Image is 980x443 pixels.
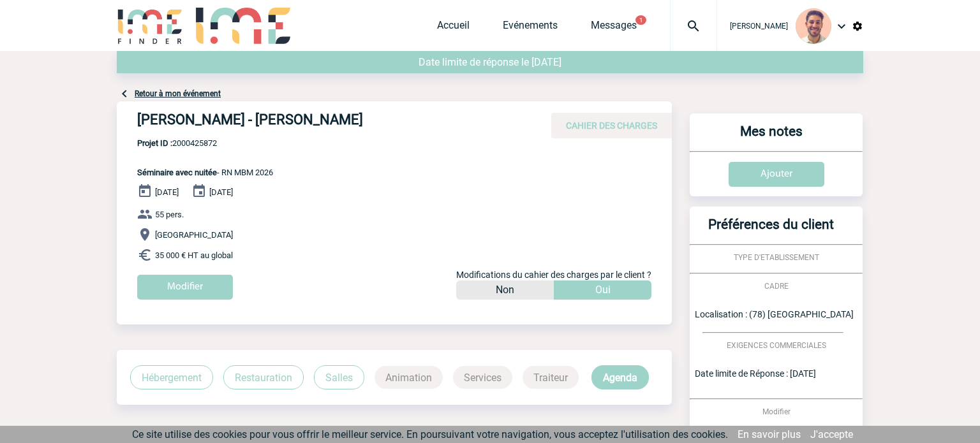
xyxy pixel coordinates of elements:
[209,187,233,197] span: [DATE]
[734,253,819,262] span: TYPE D'ETABLISSEMENT
[137,168,273,177] span: - RN MBM 2026
[314,365,364,389] p: Salles
[137,138,273,148] span: 2000425872
[117,8,183,44] img: IME-Finder
[730,22,788,31] span: [PERSON_NAME]
[635,15,646,25] button: 1
[453,366,512,389] p: Services
[223,365,304,389] p: Restauration
[155,210,184,219] span: 55 pers.
[796,8,831,44] img: 132114-0.jpg
[419,56,561,68] span: Date limite de réponse le [DATE]
[566,120,657,131] span: CAHIER DES CHARGES
[764,282,789,291] span: CADRE
[137,275,233,300] input: Modifier
[762,407,791,416] span: Modifier
[695,217,847,244] h3: Préférences du client
[155,230,233,240] span: [GEOGRAPHIC_DATA]
[375,366,443,389] p: Animation
[591,365,649,389] p: Agenda
[456,270,651,280] span: Modifications du cahier des charges par le client ?
[523,366,579,389] p: Traiteur
[137,168,217,177] span: Séminaire avec nuitée
[727,341,826,350] span: EXIGENCES COMMERCIALES
[591,19,637,37] a: Messages
[729,162,824,187] input: Ajouter
[137,112,520,133] h4: [PERSON_NAME] - [PERSON_NAME]
[135,89,221,98] a: Retour à mon événement
[132,428,728,440] span: Ce site utilise des cookies pour vous offrir le meilleur service. En poursuivant votre navigation...
[496,280,514,300] p: Non
[503,19,558,37] a: Evénements
[695,124,847,151] h3: Mes notes
[595,280,611,300] p: Oui
[155,251,233,260] span: 35 000 € HT au global
[738,428,801,440] a: En savoir plus
[155,187,179,197] span: [DATE]
[137,138,172,148] b: Projet ID :
[130,365,213,389] p: Hébergement
[695,309,854,319] span: Localisation : (78) [GEOGRAPHIC_DATA]
[437,19,470,37] a: Accueil
[810,428,853,440] a: J'accepte
[695,368,816,379] span: Date limite de Réponse : [DATE]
